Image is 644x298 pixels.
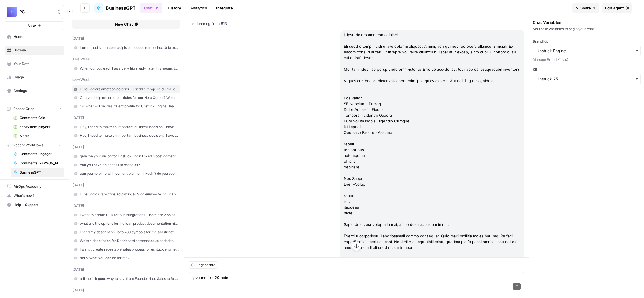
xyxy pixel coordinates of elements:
[80,133,179,138] span: Hey, I need to make an important business decision. I have this idea for LinkedIn Voice Note: Hey...
[140,3,162,13] button: Chat
[187,3,210,13] a: Analytics
[106,5,136,11] span: BusinessGPT
[192,275,521,280] textarea: give me like 20 poin
[536,48,637,54] input: Unstuck Engine
[72,274,180,283] a: tell me is it good way to say: from Founder-Led Sales to Revenue Operations
[14,88,62,93] span: Settings
[72,102,180,111] a: OK what will be ideal talent profile for Unstuck Engine Head of Sales?
[72,203,180,208] div: [DATE]
[7,7,17,17] img: PC Logo
[14,202,62,207] span: Help + Support
[533,57,641,62] a: Manage Brand Kits
[72,152,180,161] a: give me your vision for Unstuck Engin linkedin post content calendar with daily publishing
[72,219,180,228] a: what are the options for the lean product documentation hierarchy: product roadmap, product requi...
[5,191,64,200] div: What's new?
[80,230,179,235] span: I need my description up to 280 symbols for the saastr networking portal: Tell others about yours...
[5,182,64,191] a: AirOps Academy
[72,237,180,245] a: Write a description for Dashboard screenshot uploaded to G2
[72,77,180,82] div: last week
[14,184,62,189] span: AirOps Academy
[80,66,179,71] span: When our outreach has a very high reply rate, this means that we found the message market fit. Wh...
[11,159,64,168] a: Comments [PERSON_NAME]
[72,254,180,262] a: hello, what you can do for me?
[14,61,62,66] span: Your Data
[80,162,179,168] span: can you have an access to brand kit?
[72,93,180,102] a: Can you help me create articles for our Help Center? We host it on intercom
[72,43,180,52] a: Loremi, dol sitam cons adipis elitseddoe temporinc. Ut la etdolor magnaali, enimadm ve quisno exe...
[80,95,179,100] span: Can you help me create articles for our Help Center? We host it on intercom
[80,192,179,197] span: L ipsu dolo sitam cons adipiscin, eli S do eiusmo te inc utlaboreetdol magnaa en-ad-minimv qui no...
[5,73,64,82] a: Usage
[11,168,64,177] a: BusinessGPT
[20,134,62,139] span: Media
[72,161,180,169] a: can you have an access to brand kit?
[72,245,180,254] a: I want t create repeatable sales process for usntuck engine. where to start?
[20,161,62,166] span: Comments [PERSON_NAME]
[580,5,591,11] span: Share
[196,262,215,268] span: Regenerate
[605,5,624,11] span: Edit Agent
[13,106,34,111] span: Recent Grids
[5,86,64,95] a: Settings
[20,151,62,157] span: Comments Engager
[72,288,180,293] div: [DATE]
[80,86,179,92] span: L ipsu dolors ametcon adipisci. Eli sedd e temp incidi utla-etdolor m aliquae. A mini, ven qui no...
[533,26,641,32] div: Set these variables to begin your chat.
[5,105,64,113] button: Recent Grids
[28,23,36,28] span: New
[72,85,180,93] a: L ipsu dolors ametcon adipisci. Eli sedd e temp incidi utla-etdolor m aliquae. A mini, ven qui no...
[536,76,637,82] input: Unstuck 25
[80,238,179,243] span: Write a description for Dashboard screenshot uploaded to G2
[80,171,179,176] span: can you help me with content plan for linkedin? do you see our brand kit and knowledge base?
[602,3,632,13] a: Edit Agent
[80,247,179,252] span: I want t create repeatable sales process for usntuck engine. where to start?
[72,20,180,29] button: New Chat
[80,124,179,130] span: Hey, I need to make an important business decision. I have this idea for LinkedIn Voice Note: Hey...
[5,46,64,55] a: Browse
[80,212,179,218] span: I want to create PRD for our Integrations. There are 2 points I want to discuss: 1 - Waterfall We...
[189,261,218,269] button: Regenerate
[72,115,180,120] div: [DATE]
[5,5,64,19] button: Workspace: PC
[5,59,64,68] a: Your Data
[20,115,62,120] span: Comments Grid
[5,21,64,30] button: New
[20,124,62,130] span: ecosystem players
[80,255,179,261] span: hello, what you can do for me?
[5,191,64,200] button: What's new?
[11,122,64,132] a: ecosystem players
[5,200,64,209] button: Help + Support
[13,143,43,148] span: Recent Workflows
[115,21,133,27] span: New Chat
[80,276,179,281] span: tell me is it good way to say: from Founder-Led Sales to Revenue Operations
[72,182,180,188] div: [DATE]
[164,3,185,13] a: History
[572,3,599,13] button: Share
[72,228,180,237] a: I need my description up to 280 symbols for the saastr networking portal: Tell others about yours...
[72,64,180,73] a: When our outreach has a very high reply rate, this means that we found the message market fit. Wh...
[19,9,54,15] span: PC
[72,123,180,131] a: Hey, I need to make an important business decision. I have this idea for LinkedIn Voice Note: Hey...
[72,190,180,199] a: L ipsu dolo sitam cons adipiscin, eli S do eiusmo te inc utlaboreetdol magnaa en-ad-minimv qui no...
[189,21,373,27] p: I am learning from 813.
[11,149,64,159] a: Comments Engager
[72,267,180,272] div: [DATE]
[94,3,136,13] a: BusinessGPT
[80,104,179,109] span: OK what will be ideal talent profile for Unstuck Engine Head of Sales?
[20,170,62,175] span: BusinessGPT
[533,20,641,25] div: Chat Variables
[80,221,179,226] span: what are the options for the lean product documentation hierarchy: product roadmap, product requi...
[11,113,64,122] a: Comments Grid
[72,57,180,62] div: this week
[533,67,641,72] label: KB
[72,169,180,178] a: can you help me with content plan for linkedin? do you see our brand kit and knowledge base?
[72,131,180,140] a: Hey, I need to make an important business decision. I have this idea for LinkedIn Voice Note: Hey...
[72,211,180,219] a: I want to create PRD for our Integrations. There are 2 points I want to discuss: 1 - Waterfall We...
[14,34,62,39] span: Home
[11,132,64,141] a: Media
[80,154,179,159] span: give me your vision for Unstuck Engin linkedin post content calendar with daily publishing
[533,39,641,44] label: Brand Kit
[14,48,62,53] span: Browse
[72,145,180,150] div: [DATE]
[213,3,236,13] a: Integrate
